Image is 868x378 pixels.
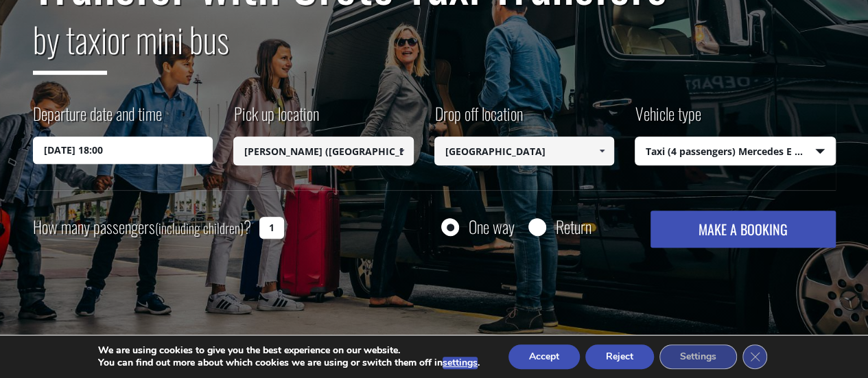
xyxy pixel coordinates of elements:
[443,357,478,369] button: settings
[434,102,523,137] label: Drop off location
[33,211,251,244] label: How many passengers ?
[591,137,613,165] a: Show All Items
[33,102,162,137] label: Departure date and time
[155,217,244,238] small: (including children)
[556,218,591,235] label: Return
[98,344,480,357] p: We are using cookies to give you the best experience on our website.
[650,211,835,248] button: MAKE A BOOKING
[635,102,701,137] label: Vehicle type
[635,137,835,166] span: Taxi (4 passengers) Mercedes E Class
[659,344,737,369] button: Settings
[33,13,107,75] span: by taxi
[469,218,515,235] label: One way
[33,11,836,85] h2: or mini bus
[233,137,414,165] input: Select pickup location
[508,344,580,369] button: Accept
[390,137,412,165] a: Show All Items
[742,344,767,369] button: Close GDPR Cookie Banner
[233,102,319,137] label: Pick up location
[585,344,654,369] button: Reject
[434,137,615,165] input: Select drop-off location
[98,357,480,369] p: You can find out more about which cookies we are using or switch them off in .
